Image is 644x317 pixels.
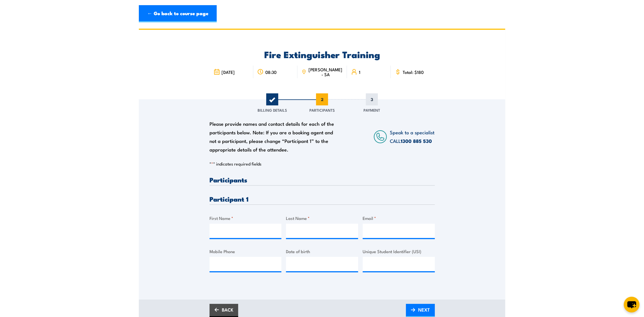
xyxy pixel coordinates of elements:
div: Please provide names and contact details for each of the participants below. Note: If you are a b... [210,119,339,154]
label: First Name [210,215,282,221]
label: Email [363,215,435,221]
span: Billing Details [258,107,287,113]
h2: Fire Extinguisher Training [210,50,435,58]
span: [DATE] [222,70,235,74]
span: 1 [266,93,278,105]
label: Mobile Phone [210,248,282,255]
label: Unique Student Identifier (USI) [363,248,435,255]
span: Total: $180 [403,70,424,74]
button: chat-button [624,297,639,312]
a: ← Go back to course page [139,5,217,22]
h3: Participants [210,176,435,183]
span: 3 [366,93,378,105]
span: 2 [316,93,328,105]
span: 1 [359,70,360,74]
span: [PERSON_NAME] - SA [308,67,343,77]
a: 1300 885 530 [401,137,432,145]
label: Last Name [286,215,358,221]
span: Speak to a specialist CALL [390,129,434,144]
label: Date of birth [286,248,358,255]
span: 08:30 [265,70,276,74]
span: Payment [364,107,380,113]
p: " " indicates required fields [210,161,435,167]
h3: Participant 1 [210,196,435,202]
span: Participants [309,107,335,113]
